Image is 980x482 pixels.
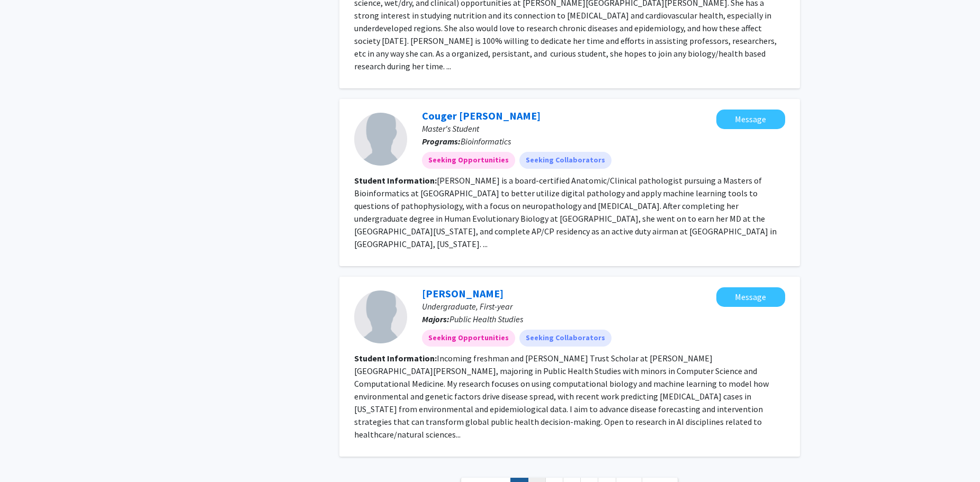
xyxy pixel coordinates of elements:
span: Master's Student [422,123,479,134]
b: Student Information: [354,175,437,186]
button: Message Couger Jaramillo [716,110,785,129]
a: Couger [PERSON_NAME] [422,109,541,122]
span: Bioinformatics [461,136,511,147]
button: Message Shubham Kale [716,287,785,307]
b: Programs: [422,136,461,147]
fg-read-more: [PERSON_NAME] is a board-certified Anatomic/Clinical pathologist pursuing a Masters of Bioinforma... [354,175,777,249]
span: Undergraduate, First-year [422,301,513,312]
mat-chip: Seeking Collaborators [519,330,612,347]
mat-chip: Seeking Opportunities [422,152,515,169]
iframe: Chat [8,434,45,474]
fg-read-more: Incoming freshman and [PERSON_NAME] Trust Scholar at [PERSON_NAME][GEOGRAPHIC_DATA][PERSON_NAME],... [354,353,769,440]
b: Student Information: [354,353,437,363]
mat-chip: Seeking Collaborators [519,152,612,169]
b: Majors: [422,314,449,324]
mat-chip: Seeking Opportunities [422,330,515,347]
a: [PERSON_NAME] [422,287,504,300]
span: Public Health Studies [449,314,523,324]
